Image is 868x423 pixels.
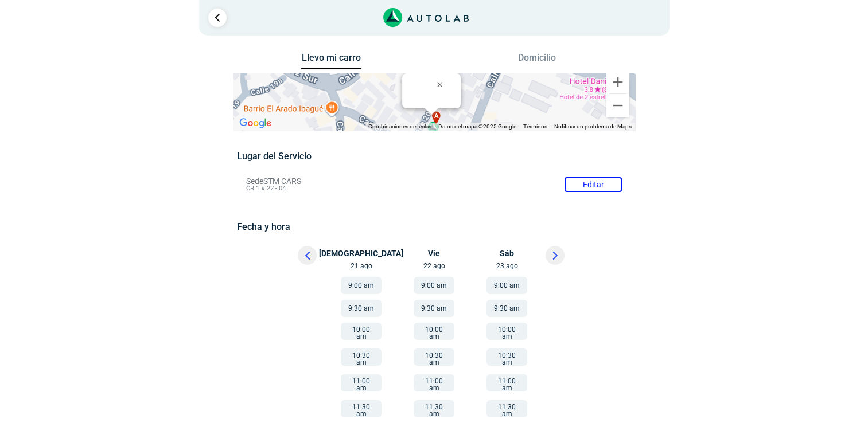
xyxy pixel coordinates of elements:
[486,400,527,417] button: 11:30 am
[414,300,454,317] button: 9:30 am
[554,123,632,130] a: Notificar un problema de Maps
[237,221,631,232] h5: Fecha y hora
[486,277,527,294] button: 9:00 am
[606,70,629,93] button: Ampliar
[341,374,382,391] button: 11:00 am
[236,116,274,131] img: Google
[507,52,567,69] button: Domicilio
[341,400,382,417] button: 11:30 am
[341,348,382,366] button: 10:30 am
[414,323,454,340] button: 10:00 am
[438,123,516,130] span: Datos del mapa ©2025 Google
[341,300,382,317] button: 9:30 am
[414,348,454,366] button: 10:30 am
[409,101,454,118] div: CR 1 # 22 - 04
[429,70,456,98] button: Cerrar
[383,11,469,22] a: Link al sitio de autolab
[208,9,227,27] a: Ir al paso anterior
[237,151,631,162] h5: Lugar del Servicio
[341,323,382,340] button: 10:00 am
[606,94,629,117] button: Reducir
[486,374,527,391] button: 11:00 am
[486,300,527,317] button: 9:30 am
[486,323,527,340] button: 10:00 am
[434,111,438,121] span: a
[368,123,431,131] button: Combinaciones de teclas
[341,277,382,294] button: 9:00 am
[523,123,547,130] a: Términos
[301,52,361,70] button: Llevo mi carro
[414,400,454,417] button: 11:30 am
[414,277,454,294] button: 9:00 am
[236,116,274,131] a: Abre esta zona en Google Maps (se abre en una nueva ventana)
[486,348,527,366] button: 10:30 am
[414,374,454,391] button: 11:00 am
[409,101,445,109] b: STM CARS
